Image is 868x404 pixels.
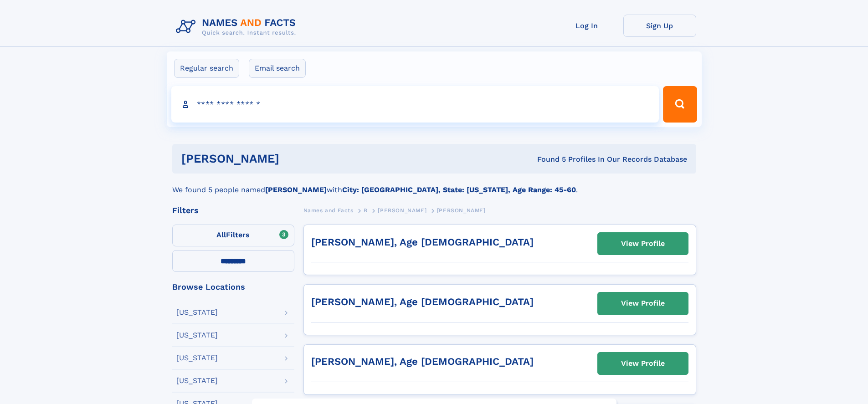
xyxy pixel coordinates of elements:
[216,230,226,239] span: All
[176,354,218,362] div: [US_STATE]
[172,206,294,215] div: Filters
[181,153,408,164] h1: [PERSON_NAME]
[621,293,665,314] div: View Profile
[621,353,665,374] div: View Profile
[172,225,294,246] label: Filters
[176,377,218,384] div: [US_STATE]
[303,205,354,216] a: Names and Facts
[663,86,697,123] button: Search Button
[364,205,368,216] a: B
[378,207,426,214] span: [PERSON_NAME]
[364,207,368,214] span: B
[176,332,218,339] div: [US_STATE]
[598,233,688,255] a: View Profile
[265,185,327,194] b: [PERSON_NAME]
[249,59,306,78] label: Email search
[172,15,303,39] img: Logo Names and Facts
[623,15,696,37] a: Sign Up
[598,353,688,374] a: View Profile
[598,292,688,314] a: View Profile
[437,207,486,214] span: [PERSON_NAME]
[172,174,696,195] div: We found 5 people named with .
[621,233,665,254] div: View Profile
[311,356,534,367] a: [PERSON_NAME], Age [DEMOGRAPHIC_DATA]
[342,185,576,194] b: City: [GEOGRAPHIC_DATA], State: [US_STATE], Age Range: 45-60
[311,296,534,307] a: [PERSON_NAME], Age [DEMOGRAPHIC_DATA]
[174,59,239,78] label: Regular search
[176,309,218,316] div: [US_STATE]
[171,86,659,123] input: search input
[172,283,294,291] div: Browse Locations
[311,236,534,248] a: [PERSON_NAME], Age [DEMOGRAPHIC_DATA]
[378,205,426,216] a: [PERSON_NAME]
[550,15,623,37] a: Log In
[408,154,687,164] div: Found 5 Profiles In Our Records Database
